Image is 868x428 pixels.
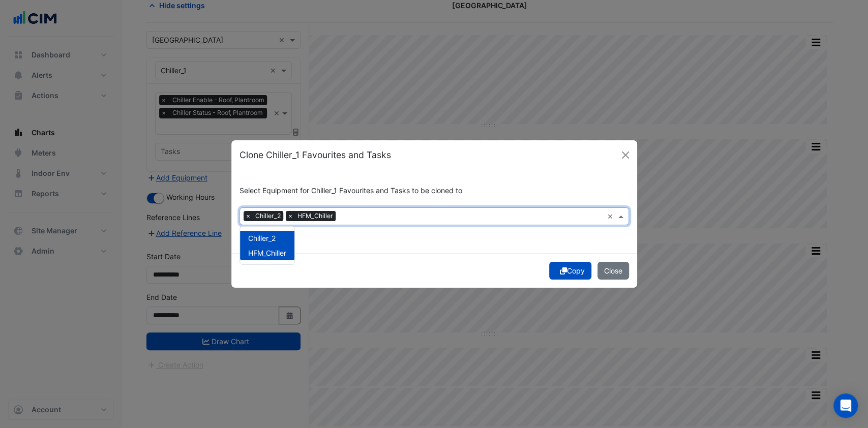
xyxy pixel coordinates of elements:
button: Close [618,147,633,163]
span: HFM_Chiller [295,211,336,221]
span: Chiller_2 [248,234,276,242]
span: × [286,211,295,221]
div: Open Intercom Messenger [833,393,858,418]
button: Close [597,262,629,280]
button: Select All [240,225,271,237]
span: Clear [607,211,616,222]
h6: Select Equipment for Chiller_1 Favourites and Tasks to be cloned to [240,187,629,195]
h5: Clone Chiller_1 Favourites and Tasks [240,148,391,162]
span: × [244,211,253,221]
ng-dropdown-panel: Options list [240,226,295,265]
button: Copy [549,262,591,280]
span: HFM_Chiller [248,249,286,257]
span: Chiller_2 [253,211,283,221]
